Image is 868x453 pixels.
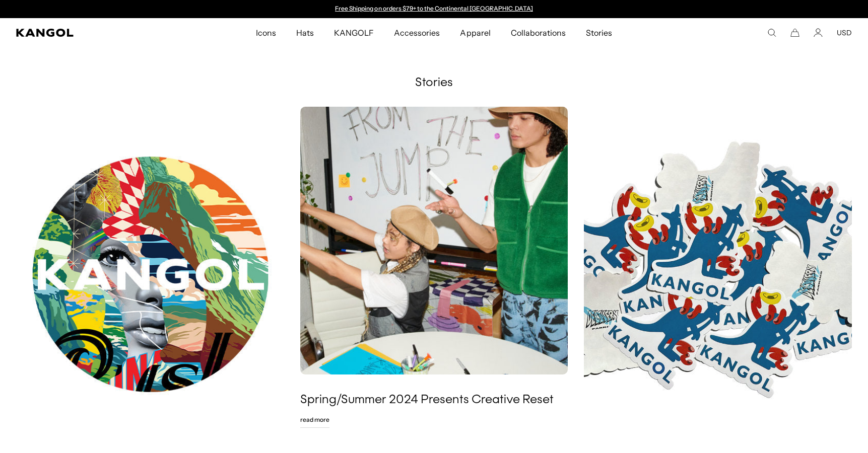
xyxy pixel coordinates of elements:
a: Read More [300,412,329,428]
span: Stories [586,18,612,47]
a: Stories [576,18,622,47]
a: Apparel [450,18,500,47]
a: Accessories [384,18,450,47]
a: Spring/Summer 2024 Presents Creative Reset [300,393,554,408]
a: Account [814,28,823,37]
span: Apparel [460,18,490,47]
img: Spring/Summer 2024 Presents Creative Reset [300,107,568,374]
a: KANGOLF [324,18,384,47]
img: As Seen In New York [584,107,852,441]
div: Announcement [330,5,538,13]
a: Collaborations [501,18,576,47]
span: Hats [296,18,314,47]
button: USD [837,28,852,37]
a: Icons [246,18,286,47]
span: Accessories [394,18,440,47]
a: Kangol [16,29,169,37]
summary: Search here [767,28,776,37]
div: 1 of 2 [330,5,538,13]
span: Icons [256,18,276,47]
a: Free Shipping on orders $79+ to the Continental [GEOGRAPHIC_DATA] [335,5,533,12]
button: Cart [790,28,799,37]
span: KANGOLF [334,18,374,47]
span: Collaborations [511,18,566,47]
a: Hats [286,18,324,47]
img: TRISTAN EATON FOR KANGOL [16,107,284,441]
slideshow-component: Announcement bar [330,5,538,13]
